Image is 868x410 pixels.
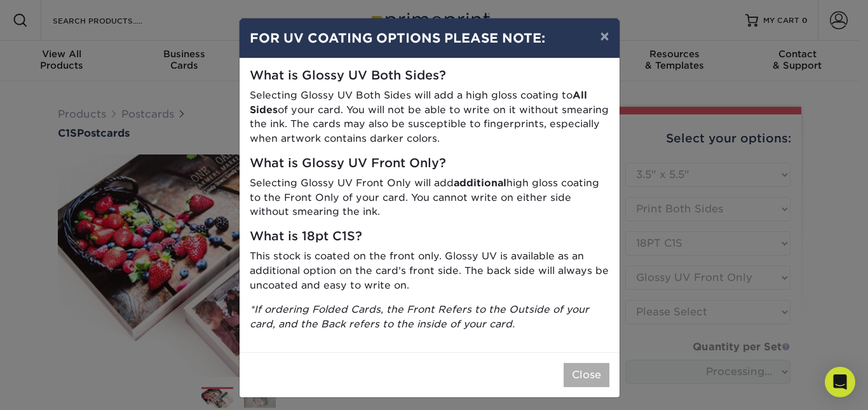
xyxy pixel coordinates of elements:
h5: What is Glossy UV Front Only? [250,156,609,171]
p: Selecting Glossy UV Both Sides will add a high gloss coating to of your card. You will not be abl... [250,88,609,146]
strong: additional [454,177,506,189]
h5: What is Glossy UV Both Sides? [250,69,609,83]
strong: All Sides [250,89,587,116]
button: × [590,18,619,54]
p: This stock is coated on the front only. Glossy UV is available as an additional option on the car... [250,249,609,292]
i: *If ordering Folded Cards, the Front Refers to the Outside of your card, and the Back refers to t... [250,303,589,330]
button: Close [564,363,609,387]
h5: What is 18pt C1S? [250,229,609,244]
h4: FOR UV COATING OPTIONS PLEASE NOTE: [250,29,609,48]
p: Selecting Glossy UV Front Only will add high gloss coating to the Front Only of your card. You ca... [250,176,609,219]
div: Open Intercom Messenger [825,367,855,397]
